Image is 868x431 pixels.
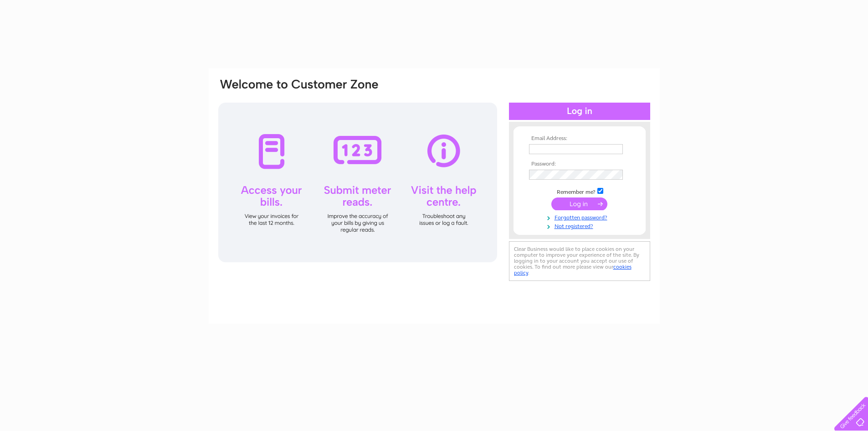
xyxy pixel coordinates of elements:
[527,187,632,196] td: Remember me?
[529,221,632,230] a: Not registered?
[527,161,632,167] th: Password:
[527,135,632,142] th: Email Address:
[514,264,632,276] a: cookies policy
[509,241,650,281] div: Clear Business would like to place cookies on your computer to improve your experience of the sit...
[529,213,632,221] a: Forgotten password?
[551,197,607,210] input: Submit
